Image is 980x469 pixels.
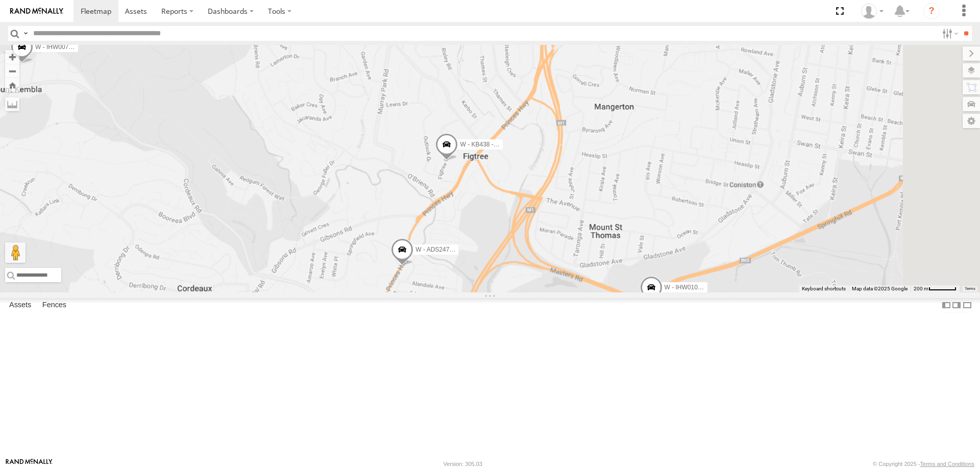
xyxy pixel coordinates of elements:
label: Map Settings [963,114,980,128]
span: W - KB438 - [PERSON_NAME] [460,141,545,148]
button: Keyboard shortcuts [802,285,846,292]
a: Terms and Conditions [920,461,974,467]
button: Zoom Home [5,78,19,92]
span: 200 m [914,286,928,291]
a: Terms [965,287,975,291]
span: W - IHW010 - [PERSON_NAME] [665,284,754,291]
label: Measure [5,97,19,111]
label: Search Query [21,26,30,41]
label: Search Filter Options [938,26,960,41]
a: Visit our Website [6,459,53,469]
button: Zoom out [5,64,19,78]
label: Hide Summary Table [962,298,972,313]
span: Map data ©2025 Google [852,286,908,291]
label: Fences [37,298,71,312]
div: Tye Clark [857,4,887,19]
span: W - IHW007 - [PERSON_NAME] [35,43,125,51]
label: Dock Summary Table to the Right [951,298,962,313]
img: rand-logo.svg [10,8,63,15]
button: Zoom in [5,50,19,64]
div: © Copyright 2025 - [873,461,974,467]
i: ? [923,3,940,19]
label: Dock Summary Table to the Left [941,298,951,313]
div: Version: 305.03 [444,461,482,467]
button: Drag Pegman onto the map to open Street View [5,242,26,263]
label: Assets [4,298,36,312]
button: Map Scale: 200 m per 51 pixels [911,285,960,292]
span: W - ADS247 - [PERSON_NAME] [415,246,505,253]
